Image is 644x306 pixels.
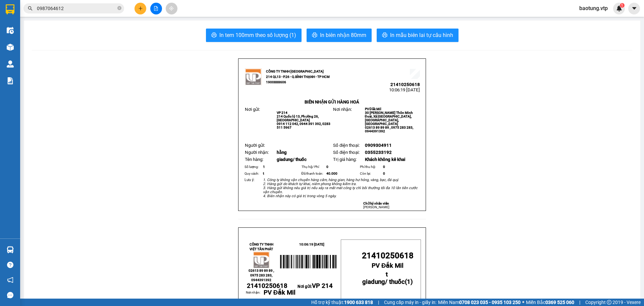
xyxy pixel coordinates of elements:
[326,172,337,175] span: 40.000
[253,252,270,268] img: logo
[169,6,174,11] span: aim
[219,31,296,39] span: In tem 100mm theo số lượng (1)
[390,82,420,87] span: 21410250618
[277,157,307,162] span: giadung/ thuốc
[363,202,389,205] strong: Chữ ký nhân viên
[365,150,392,155] span: 0355233192
[365,126,413,133] span: 02613 89 89 89 , 0975 283 283, 0944391392
[363,205,389,209] span: [PERSON_NAME]
[244,170,262,177] td: Quy cách:
[333,150,360,155] span: Số điện thoại:
[312,32,317,39] span: printer
[117,5,121,12] span: close-circle
[245,69,262,85] img: logo
[138,6,143,11] span: plus
[377,29,459,42] button: printerIn mẫu biên lai tự cấu hình
[326,165,328,169] span: 0
[362,278,405,286] span: giadung/ thuốc
[247,282,287,290] span: 21410250618
[378,299,379,306] span: |
[7,44,14,51] img: warehouse-icon
[545,300,574,305] strong: 0369 525 060
[135,3,146,14] button: plus
[579,299,580,306] span: |
[206,29,302,42] button: printerIn tem 100mm theo số lượng (1)
[245,107,260,112] span: Nơi gửi:
[407,278,411,286] span: 1
[362,271,413,286] strong: ( )
[249,269,274,282] span: 02613 89 89 89 , 0975 283 283, 0944391392
[390,31,453,39] span: In mẫu biên lai tự cấu hình
[245,157,263,162] span: Tên hàng:
[264,289,296,296] span: PV Đắk Mil
[305,99,359,104] strong: BIÊN NHẬN GỬI HÀNG HOÁ
[277,111,287,115] span: VP 214
[320,31,366,39] span: In biên nhận 80mm
[359,170,382,177] td: Còn lại:
[621,3,623,8] span: 1
[344,300,373,305] strong: 1900 633 818
[365,157,405,162] span: Khách không kê khai
[438,299,521,306] span: Miền Nam
[383,172,385,175] span: 0
[263,165,265,169] span: 1
[631,5,637,11] span: caret-down
[372,262,404,269] span: PV Đắk Mil
[211,32,217,39] span: printer
[386,271,388,278] span: t
[245,143,265,148] span: Người gửi:
[28,6,33,11] span: search
[6,4,14,14] img: logo-vxr
[307,29,372,42] button: printerIn biên nhận 80mm
[299,243,324,246] span: 10:06:19 [DATE]
[263,172,264,175] span: t
[277,115,319,122] span: 214 Quốc lộ 13, Phường 26, [GEOGRAPHIC_DATA]
[365,143,392,148] span: 0909304911
[246,290,263,303] td: Nơi nhận:
[607,300,611,305] span: copyright
[333,107,352,112] span: Nơi nhận:
[245,178,255,182] span: Lưu ý:
[263,178,418,198] em: 1. Công ty không vận chuyển hàng cấm, hàng gian, hàng hư hỏng, vàng, bạc, đá quý. 2. Hàng gửi do ...
[37,5,116,12] input: Tìm tên, số ĐT hoặc mã đơn
[574,4,613,12] span: baotung.vtp
[384,299,436,306] span: Cung cấp máy in - giấy in:
[244,164,262,170] td: Số lượng:
[266,70,330,84] strong: CÔNG TY TNHH [GEOGRAPHIC_DATA] 214 QL13 - P.26 - Q.BÌNH THẠNH - TP HCM 1900888606
[7,77,14,84] img: solution-icon
[365,111,413,126] span: 30 [PERSON_NAME] Thôn Minh Đoài, Xã [GEOGRAPHIC_DATA], [GEOGRAPHIC_DATA], [GEOGRAPHIC_DATA]
[333,157,357,162] span: Trị giá hàng:
[526,299,574,306] span: Miền Bắc
[150,3,162,14] button: file-add
[277,122,330,129] span: 0914 112 042, 0944 391 392, 0283 511 5967
[312,282,333,290] span: VP 214
[365,107,381,111] span: PV Đắk Mil
[362,251,414,260] span: 21410250618
[277,150,287,155] span: hằng
[382,32,387,39] span: printer
[7,262,13,268] span: question-circle
[628,3,640,14] button: caret-down
[301,170,326,177] td: Đã thanh toán:
[459,300,521,305] strong: 0708 023 035 - 0935 103 250
[250,243,273,251] strong: CÔNG TY TNHH VIỆT TÂN PHÁT
[166,3,177,14] button: aim
[620,3,625,8] sup: 1
[7,27,14,34] img: warehouse-icon
[117,6,121,10] span: close-circle
[389,87,420,92] span: 10:06:19 [DATE]
[245,150,269,155] span: Người nhận:
[298,284,333,289] span: Nơi gửi:
[7,246,14,253] img: warehouse-icon
[522,301,524,304] span: ⚪️
[333,143,360,148] span: Số điện thoại:
[311,299,373,306] span: Hỗ trợ kỹ thuật:
[301,164,326,170] td: Thụ hộ/ Phí
[616,5,622,11] img: icon-new-feature
[7,292,13,298] span: message
[383,165,385,169] span: 0
[154,6,158,11] span: file-add
[7,60,14,68] img: warehouse-icon
[359,164,382,170] td: Phí thu hộ:
[7,277,13,283] span: notification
